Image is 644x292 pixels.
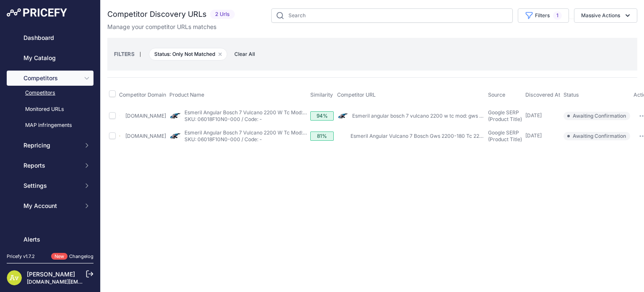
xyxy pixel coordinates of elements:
a: Changelog [69,253,93,259]
button: Massive Actions [574,8,637,23]
a: [DOMAIN_NAME][EMAIL_ADDRESS][DOMAIN_NAME] [27,279,156,285]
span: [DATE] [525,132,542,139]
input: Search [271,8,513,23]
small: | [135,52,146,57]
span: Awaiting Confirmation [563,132,630,140]
span: 2 Urls [210,10,235,19]
span: Google SERP (Product Title) [488,109,522,122]
span: Awaiting Confirmation [563,112,630,120]
span: Competitor URL [337,92,376,98]
button: Filters1 [518,8,569,23]
a: [DOMAIN_NAME] [125,113,166,119]
span: Settings [23,182,78,190]
span: Status [563,92,579,98]
a: Competitors [7,86,93,100]
a: Esmeril Angular Bosch 7 Vulcano 2200 W Tc Mod: Gws 220-180 [184,109,336,116]
div: 94% [310,111,334,121]
span: Discovered At [525,92,560,98]
button: Competitors [7,71,93,86]
h2: Competitor Discovery URLs [107,8,207,20]
p: Manage your competitor URLs matches [107,23,216,31]
span: Status: Only Not Matched [149,48,227,61]
a: SKU: 06018F10N0-000 / Code: - [184,136,262,142]
span: Similarity [310,92,333,98]
span: Competitor Domain [119,92,166,98]
span: Product Name [169,92,204,98]
a: [DOMAIN_NAME] [125,133,166,139]
a: MAP infringements [7,118,93,133]
div: 81% [310,132,334,141]
div: Pricefy v1.7.2 [7,253,35,260]
span: Repricing [23,141,78,150]
span: New [51,253,68,260]
a: Monitored URLs [7,102,93,117]
span: Reports [23,161,78,170]
button: My Account [7,198,93,213]
nav: Sidebar [7,30,93,279]
a: Esmeril angular bosch 7 vulcano 2200 w tc mod: gws 220- ... [352,113,496,119]
a: Alerts [7,232,93,247]
button: Reports [7,158,93,173]
a: My Catalog [7,50,93,66]
a: SKU: 06018F10N0-000 / Code: - [184,116,262,122]
a: [PERSON_NAME] [27,271,75,278]
a: Esmeril Angular Bosch 7 Vulcano 2200 W Tc Mod: Gws 220-180 [184,129,336,136]
span: [DATE] [525,112,542,118]
span: Source [488,92,505,98]
img: Pricefy Logo [7,8,67,17]
button: Settings [7,178,93,193]
span: Google SERP (Product Title) [488,129,522,142]
span: 1 [553,11,562,20]
a: Dashboard [7,30,93,45]
small: FILTERS [114,51,135,57]
span: My Account [23,202,78,210]
button: Clear All [230,50,259,58]
button: Repricing [7,138,93,153]
a: Esmeril Angular Vulcano 7 Bosch Gws 2200-180 Tc 2200w [351,133,490,139]
span: Competitors [23,74,78,82]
